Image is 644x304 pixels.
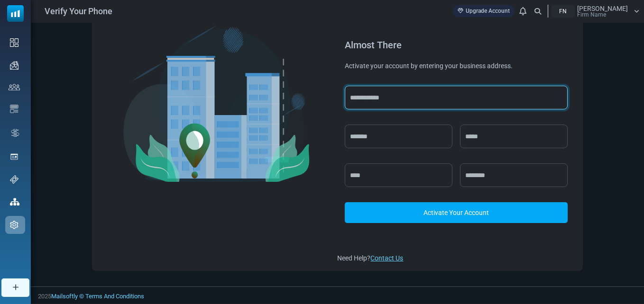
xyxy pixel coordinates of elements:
[337,253,575,263] div: Need Help?
[45,5,112,18] span: Verify Your Phone
[10,61,18,70] img: campaigns-icon.png
[10,152,18,161] img: landing_pages.svg
[10,127,20,138] img: workflow.svg
[31,286,644,304] footer: 2025
[345,202,567,223] a: Activate Your Account
[551,5,575,18] div: FN
[577,5,628,12] span: [PERSON_NAME]
[10,38,18,47] img: dashboard-icon.svg
[10,175,18,184] img: support-icon.svg
[9,84,20,90] img: contacts-icon.svg
[85,293,144,300] a: Terms And Conditions
[551,5,639,18] a: FN [PERSON_NAME] Firm Name
[345,40,567,50] div: Almost There
[10,221,18,229] img: settings-icon.svg
[453,5,515,17] a: Upgrade Account
[345,61,567,71] div: Activate your account by entering your business address.
[577,12,606,18] span: Firm Name
[85,293,144,300] span: translation missing: en.layouts.footer.terms_and_conditions
[51,293,84,300] a: Mailsoftly ©
[370,254,403,262] a: Contact Us
[10,105,18,113] img: email-templates-icon.svg
[7,5,24,22] img: mailsoftly_icon_blue_white.svg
